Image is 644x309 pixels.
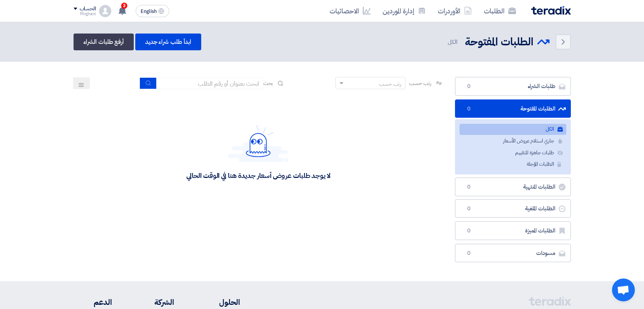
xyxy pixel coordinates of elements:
[465,205,474,213] span: 0
[460,124,566,135] a: الكل
[99,5,111,17] img: profile_test.png
[448,38,459,46] span: الكل
[460,147,566,159] a: طلبات جاهزة للتقييم
[186,171,330,180] div: لا يوجد طلبات عروض أسعار جديدة هنا في الوقت الحالي
[465,183,474,191] span: 0
[465,35,533,50] h2: الطلبات المفتوحة
[455,77,571,96] a: طلبات الشراء0
[455,178,571,196] a: الطلبات المنتهية0
[74,12,96,16] div: Mirghani
[455,221,571,240] a: الطلبات المميزة0
[80,6,96,12] div: الحساب
[121,3,127,9] span: 3
[478,2,522,20] a: الطلبات
[197,296,240,308] li: الحلول
[141,9,157,14] span: English
[135,296,174,308] li: الشركة
[455,99,571,118] a: الطلبات المفتوحة0
[460,136,566,147] a: جاري استلام عروض الأسعار
[460,159,566,170] a: الطلبات المؤجلة
[409,79,431,87] span: رتب حسب
[531,6,571,15] img: Teradix logo
[74,34,134,50] a: أرفع طلبات الشراء
[228,125,289,162] img: Hello
[465,83,474,90] span: 0
[376,2,432,20] a: إدارة الموردين
[465,227,474,235] span: 0
[157,78,263,89] input: ابحث بعنوان أو رقم الطلب
[432,2,478,20] a: الأوردرات
[455,199,571,218] a: الطلبات الملغية0
[465,250,474,257] span: 0
[455,244,571,263] a: مسودات0
[263,79,273,87] span: بحث
[324,2,376,20] a: الاحصائيات
[612,279,635,301] a: Open chat
[379,80,401,88] div: رتب حسب
[136,5,169,17] button: English
[465,105,474,113] span: 0
[135,34,201,50] a: ابدأ طلب شراء جديد
[74,296,112,308] li: الدعم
